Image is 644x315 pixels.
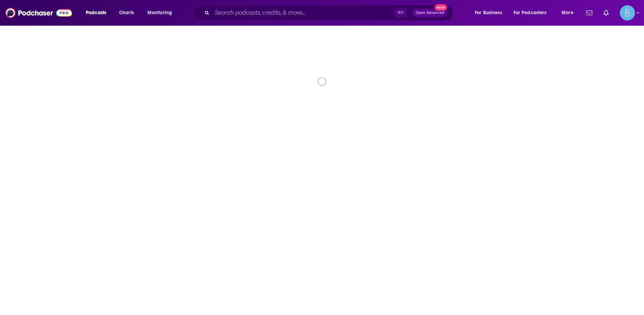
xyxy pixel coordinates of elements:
[620,5,635,20] img: User Profile
[509,7,557,18] button: open menu
[147,8,172,18] span: Monitoring
[119,8,134,18] span: Charts
[601,7,611,19] a: Show notifications dropdown
[620,5,635,20] button: Show profile menu
[557,7,582,18] button: open menu
[416,11,444,15] span: Open Advanced
[412,9,447,17] button: Open AdvancedNew
[212,7,394,18] input: Search podcasts, credits, & more...
[86,8,106,18] span: Podcasts
[470,7,511,18] button: open menu
[583,7,595,19] a: Show notifications dropdown
[143,7,181,18] button: open menu
[6,6,72,19] img: Podchaser - Follow, Share and Rate Podcasts
[394,8,407,17] span: ⌘ K
[475,8,502,18] span: For Business
[81,7,115,18] button: open menu
[620,5,635,20] span: Logged in as BLASTmedia
[435,4,447,11] span: New
[115,7,138,18] a: Charts
[562,8,573,18] span: More
[514,8,547,18] span: For Podcasters
[200,5,460,21] div: Search podcasts, credits, & more...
